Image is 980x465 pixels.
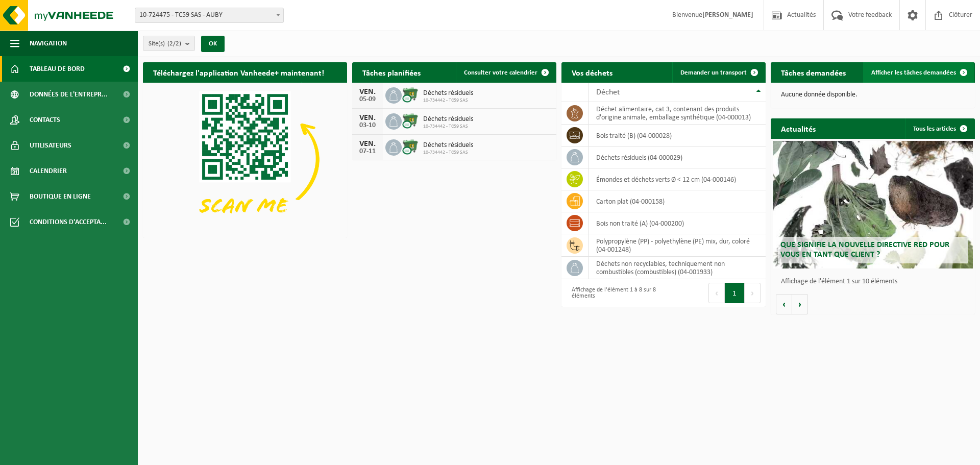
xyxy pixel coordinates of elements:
[167,40,181,47] count: (2/2)
[589,125,766,146] td: bois traité (B) (04-000028)
[357,96,378,103] div: 05-09
[781,278,970,285] p: Affichage de l'élément 1 sur 10 éléments
[589,257,766,279] td: déchets non recyclables, techniquement non combustibles (combustibles) (04-001933)
[589,168,766,190] td: émondes et déchets verts Ø < 12 cm (04-000146)
[30,184,91,209] span: Boutique en ligne
[352,62,431,82] h2: Tâches planifiées
[402,86,419,103] img: WB-0660-CU
[905,118,974,139] a: Tous les articles
[143,83,347,236] img: Download de VHEPlus App
[773,141,973,268] a: Que signifie la nouvelle directive RED pour vous en tant que client ?
[423,141,473,150] span: Déchets résiduels
[135,8,284,23] span: 10-724475 - TC59 SAS - AUBY
[423,89,473,97] span: Déchets résiduels
[871,69,956,76] span: Afficher les tâches demandées
[725,283,745,303] button: 1
[589,212,766,234] td: bois non traité (A) (04-000200)
[30,107,60,133] span: Contacts
[149,36,181,52] span: Site(s)
[672,62,765,83] a: Demander un transport
[464,69,537,76] span: Consulter votre calendrier
[423,97,473,104] span: 10-734442 - TC59 SAS
[30,209,107,235] span: Conditions d'accepta...
[567,282,658,304] div: Affichage de l'élément 1 à 8 sur 8 éléments
[745,283,761,303] button: Next
[780,241,949,259] span: Que signifie la nouvelle directive RED pour vous en tant que client ?
[792,294,808,314] button: Volgende
[357,114,378,122] div: VEN.
[30,56,85,82] span: Tableau de bord
[143,62,334,82] h2: Téléchargez l'application Vanheede+ maintenant!
[423,115,473,124] span: Déchets résiduels
[30,82,108,107] span: Données de l'entrepr...
[589,102,766,125] td: déchet alimentaire, cat 3, contenant des produits d'origine animale, emballage synthétique (04-00...
[456,62,555,83] a: Consulter votre calendrier
[143,36,195,51] button: Site(s)(2/2)
[357,140,378,148] div: VEN.
[357,122,378,129] div: 03-10
[589,190,766,212] td: carton plat (04-000158)
[708,283,725,303] button: Previous
[402,138,419,155] img: WB-0660-CU
[423,150,473,156] span: 10-734442 - TC59 SAS
[402,112,419,129] img: WB-0660-CU
[596,88,620,96] span: Déchet
[781,91,965,99] p: Aucune donnée disponible.
[589,146,766,168] td: déchets résiduels (04-000029)
[201,36,225,52] button: OK
[702,11,753,19] strong: [PERSON_NAME]
[423,124,473,130] span: 10-734442 - TC59 SAS
[357,88,378,96] div: VEN.
[863,62,974,83] a: Afficher les tâches demandées
[589,234,766,257] td: polypropylène (PP) - polyethylène (PE) mix, dur, coloré (04-001248)
[771,118,826,138] h2: Actualités
[357,148,378,155] div: 07-11
[771,62,856,82] h2: Tâches demandées
[30,133,71,158] span: Utilisateurs
[776,294,792,314] button: Vorige
[680,69,747,76] span: Demander un transport
[135,8,283,22] span: 10-724475 - TC59 SAS - AUBY
[561,62,623,82] h2: Vos déchets
[30,158,67,184] span: Calendrier
[30,31,67,56] span: Navigation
